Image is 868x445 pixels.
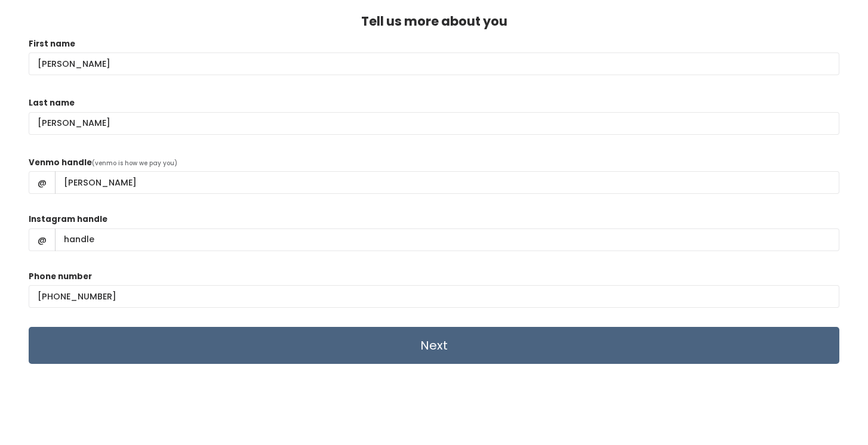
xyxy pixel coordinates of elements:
label: Venmo handle [29,157,92,169]
input: handle [55,171,839,194]
label: Last name [29,97,75,109]
label: Instagram handle [29,214,107,225]
span: @ [29,171,56,194]
input: handle [55,228,839,251]
span: (venmo is how we pay you) [92,159,177,168]
label: Phone number [29,271,92,283]
input: Next [29,327,839,364]
span: @ [29,228,56,251]
h4: Tell us more about you [361,14,507,28]
input: (___) ___-____ [29,285,839,308]
label: First name [29,38,75,50]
